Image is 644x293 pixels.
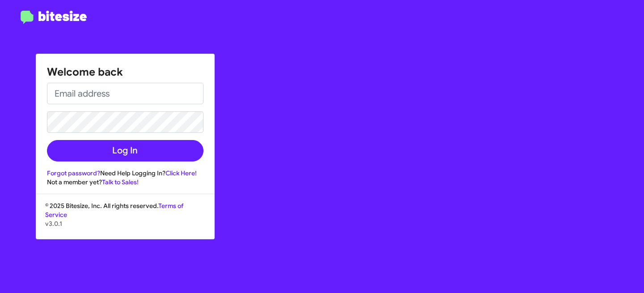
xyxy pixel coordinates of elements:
button: Log In [47,140,203,161]
a: Forgot password? [47,169,100,177]
h1: Welcome back [47,65,203,79]
p: v3.0.1 [45,219,205,228]
div: Not a member yet? [47,178,203,187]
a: Talk to Sales! [102,178,139,186]
div: Need Help Logging In? [47,169,203,178]
a: Terms of Service [45,202,183,219]
div: © 2025 Bitesize, Inc. All rights reserved. [36,201,214,239]
a: Click Here! [165,169,197,177]
input: Email address [47,83,203,104]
